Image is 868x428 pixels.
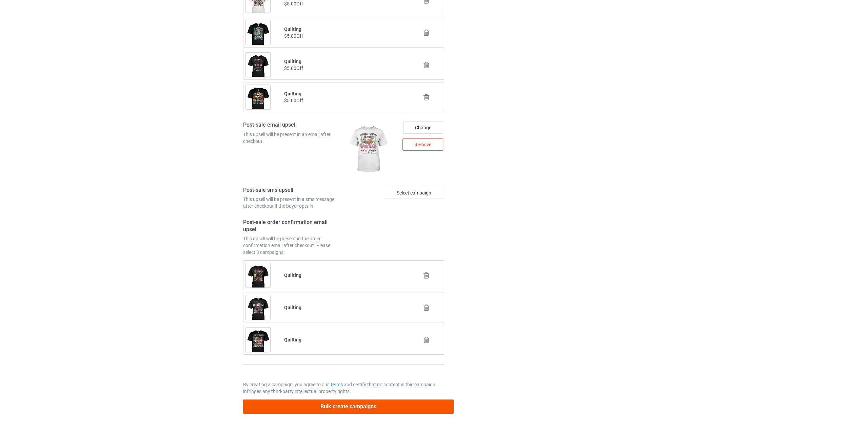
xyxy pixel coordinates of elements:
[385,187,443,199] div: Select campaign
[346,122,390,177] img: regular.jpg
[243,196,341,209] div: This upsell will be present in a sms message after checkout if the buyer opts in.
[243,187,341,194] h4: Post-sale sms upsell
[243,122,341,129] h4: Post-sale email upsell
[243,219,341,233] h4: Post-sale order confirmation email upsell
[284,91,301,96] b: Quilting
[284,273,301,278] b: Quilting
[243,235,341,256] div: This upsell will be present in the order confirmation email after checkout. Please select 3 campa...
[402,138,443,151] div: Remove
[284,33,403,39] div: $5.00 Off
[243,381,445,395] p: By creating a campaign, you agree to our and certify that no content in this campaign infringes a...
[243,399,454,413] button: Bulk create campaigns
[284,305,301,310] b: Quilting
[284,0,403,7] div: $5.00 Off
[403,122,443,134] div: Change
[330,382,343,387] a: Terms
[284,65,403,72] div: $5.00 Off
[284,337,301,342] b: Quilting
[284,97,403,104] div: $5.00 Off
[284,26,301,32] b: Quilting
[243,131,341,145] div: This upsell will be present in an email after checkout.
[284,59,301,64] b: Quilting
